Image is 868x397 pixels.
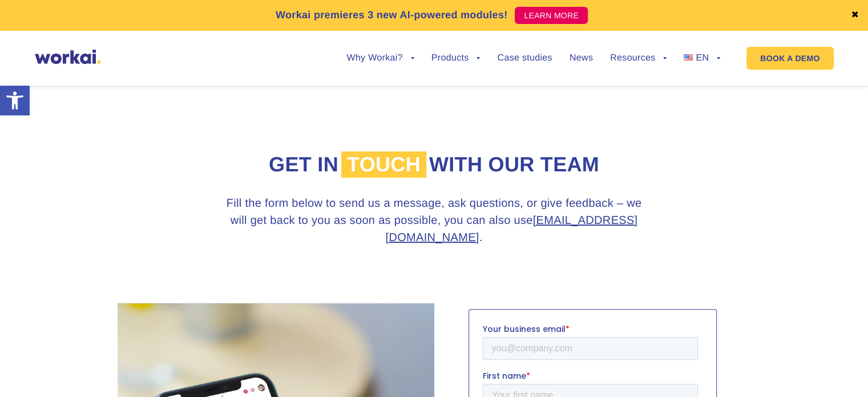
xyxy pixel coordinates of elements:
iframe: Chat Widget [663,238,868,397]
p: email messages [14,295,74,304]
p: Workai premieres 3 new AI-powered modules! [276,7,508,23]
a: LEARN MORE [515,7,588,24]
span: touch [341,151,426,178]
a: ✖ [851,11,859,20]
div: Tiện ích trò chuyện [663,238,868,397]
a: Privacy Policy [88,211,135,220]
a: Resources [610,54,667,63]
h3: Fill the form below to send us a message, ask questions, or give feedback – we will get back to y... [220,195,648,246]
a: Case studies [497,54,552,63]
a: News [570,54,593,63]
span: EN [696,53,709,63]
a: Products [431,54,481,63]
input: email messages [3,296,10,304]
a: BOOK A DEMO [746,47,833,70]
h2: Get in with our team [118,151,751,179]
a: Why Workai? [346,54,414,63]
